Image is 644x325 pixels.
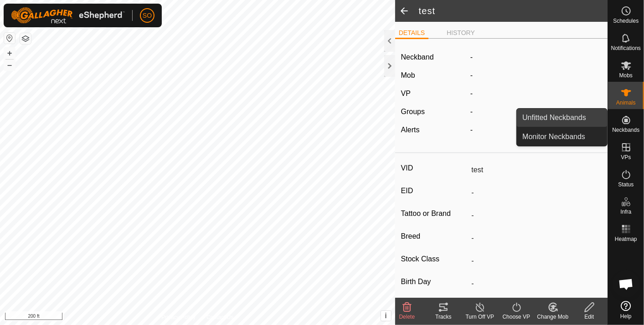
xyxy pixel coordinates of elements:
span: Infra [620,209,631,215]
label: VID [401,162,468,174]
label: Neckband [401,52,434,63]
label: Alerts [401,126,420,134]
span: Delete [399,314,415,320]
span: SO [143,11,152,20]
div: Edit [571,313,608,321]
a: Unfitted Neckbands [517,109,607,127]
span: Neckbands [612,127,639,133]
label: - [470,52,473,63]
span: Status [618,182,634,187]
span: Unfitted Neckbands [522,112,586,123]
label: Stock Class [401,253,468,265]
label: Groups [401,108,425,115]
a: Privacy Policy [161,313,196,321]
div: Turn Off VP [462,313,498,321]
span: i [385,312,386,320]
span: Heatmap [615,236,637,242]
li: HISTORY [443,28,479,38]
div: Tracks [425,313,462,321]
label: Mob [401,71,415,79]
span: Schedules [613,18,639,24]
li: DETAILS [395,28,428,39]
label: Breed [401,230,468,242]
button: Reset Map [4,33,15,44]
label: Tattoo or Brand [401,208,468,220]
a: Monitor Neckbands [517,128,607,146]
img: Gallagher Logo [11,7,125,24]
label: Birth Day [401,276,468,288]
span: Mobs [619,73,633,78]
div: Change Mob [535,313,571,321]
span: Notifications [611,45,641,51]
span: Animals [616,100,636,105]
label: VP [401,90,411,97]
span: Monitor Neckbands [522,131,585,142]
button: Map Layers [20,33,31,44]
button: – [4,60,15,70]
h2: test [419,5,608,16]
button: + [4,48,15,59]
span: Help [620,314,632,319]
a: Contact Us [206,313,233,321]
a: Help [608,297,644,323]
app-display-virtual-paddock-transition: - [470,90,473,97]
span: - [470,71,473,79]
div: - [467,125,605,135]
button: i [381,311,391,321]
div: Choose VP [498,313,535,321]
div: Open chat [613,270,640,298]
span: VPs [621,155,631,160]
div: - [467,106,605,117]
label: EID [401,185,468,197]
